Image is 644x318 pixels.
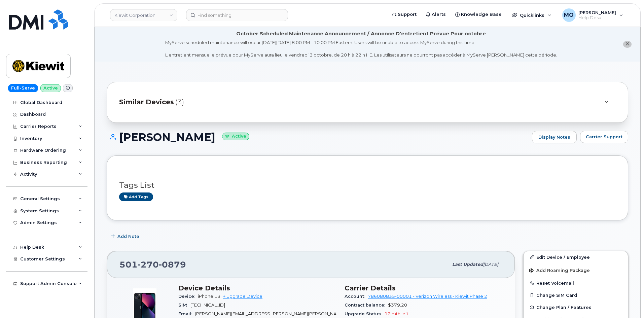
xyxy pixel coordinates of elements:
a: Edit Device / Employee [524,251,628,263]
span: Upgrade Status [345,311,385,316]
span: 270 [138,259,159,270]
span: Carrier Support [586,134,622,140]
button: Change SIM Card [524,289,628,301]
span: Add Roaming Package [529,268,590,274]
button: Add Roaming Package [524,263,628,277]
span: Account [345,294,368,299]
h3: Device Details [178,284,336,292]
span: Contract balance [345,303,388,308]
span: Device [178,294,198,299]
iframe: Messenger Launcher [615,289,639,313]
span: Similar Devices [119,97,174,107]
div: October Scheduled Maintenance Announcement / Annonce D'entretient Prévue Pour octobre [236,30,486,37]
small: Active [222,133,249,140]
a: 786080835-00001 - Verizon Wireless - Kiewit Phase 2 [368,294,487,299]
button: Change Plan / Features [524,301,628,313]
span: [DATE] [483,262,498,267]
span: (3) [175,97,184,107]
span: iPhone 13 [198,294,220,299]
a: + Upgrade Device [223,294,262,299]
span: 501 [119,259,186,270]
span: Add Note [117,233,139,240]
span: Change Plan / Features [536,305,592,310]
button: Add Note [107,231,145,243]
h1: [PERSON_NAME] [107,131,529,143]
a: Display Notes [532,131,577,144]
span: Last updated [452,262,483,267]
h3: Carrier Details [345,284,503,292]
a: Add tags [119,192,153,201]
button: Reset Voicemail [524,277,628,289]
span: SIM [178,303,190,308]
h3: Tags List [119,181,616,189]
span: Email [178,311,195,316]
span: [TECHNICAL_ID] [190,303,225,308]
span: 0879 [159,259,186,270]
button: Carrier Support [580,131,628,143]
span: 12 mth left [385,311,408,316]
button: close notification [623,41,632,48]
span: $379.20 [388,303,407,308]
div: MyServe scheduled maintenance will occur [DATE][DATE] 8:00 PM - 10:00 PM Eastern. Users will be u... [165,39,557,58]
